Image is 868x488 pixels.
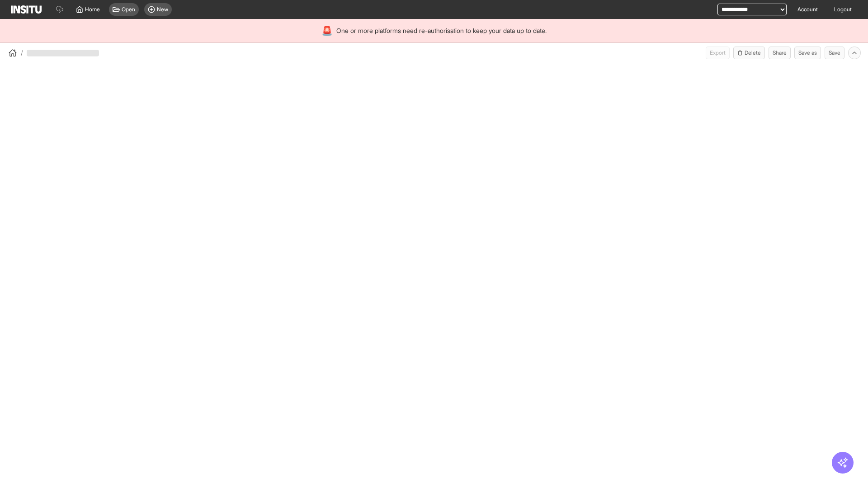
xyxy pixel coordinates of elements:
[21,48,23,57] span: /
[85,6,100,13] span: Home
[7,47,23,58] button: /
[157,6,168,13] span: New
[336,26,547,35] span: One or more platforms need re-authorisation to keep your data up to date.
[122,6,135,13] span: Open
[706,47,730,59] span: Can currently only export from Insights reports.
[825,47,844,59] button: Save
[733,47,765,59] button: Delete
[769,47,791,59] button: Share
[11,5,42,14] img: Logo
[321,24,333,37] div: 🚨
[706,47,730,59] button: Export
[794,47,821,59] button: Save as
